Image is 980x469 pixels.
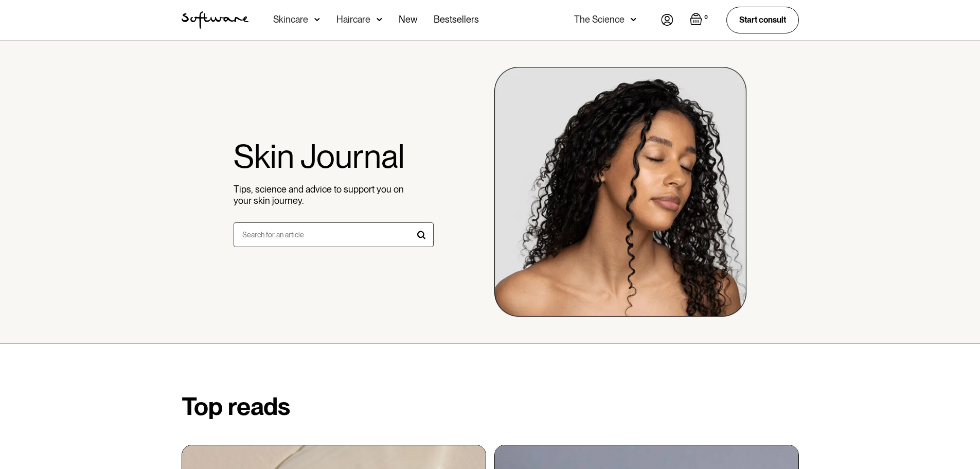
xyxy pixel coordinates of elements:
img: arrow down [314,14,320,25]
a: home [182,11,248,29]
img: arrow down [377,14,382,25]
img: arrow down [631,14,636,25]
h1: Skin Journal [234,136,434,176]
h2: Top reads [182,393,799,420]
div: The Science [574,14,625,25]
div: Skincare [273,14,308,25]
div: Haircare [336,14,370,25]
form: search form [234,222,434,247]
p: Tips, science and advice to support you on your skin journey. [234,184,406,206]
a: Open empty cart [690,13,710,27]
input: Search for an article [234,222,434,247]
a: Start consult [726,7,799,33]
div: 0 [702,13,710,22]
img: Skin Journal [494,65,747,318]
img: Software Logo [182,11,248,29]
